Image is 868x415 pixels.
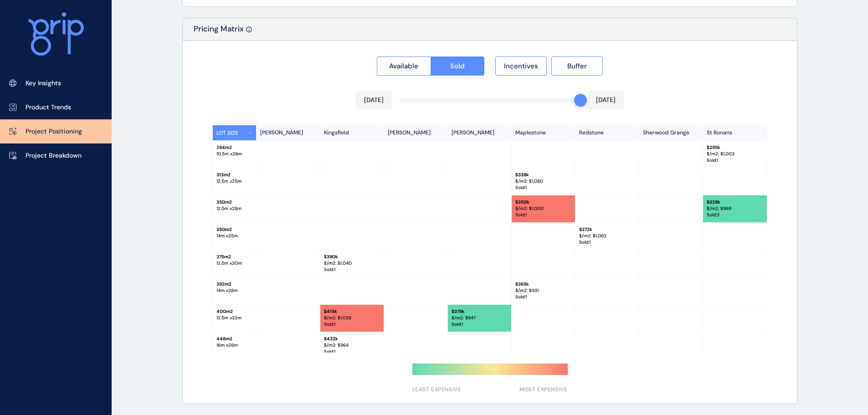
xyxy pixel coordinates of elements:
[324,336,380,342] p: $ 432k
[450,61,465,71] span: Sold
[504,61,538,71] span: Incentives
[26,103,71,112] p: Product Trends
[216,287,252,294] p: 14 m x 28 m
[707,199,763,205] p: $ 339k
[579,226,635,233] p: $ 372k
[567,61,587,71] span: Buffer
[515,212,571,218] p: Sold : 1
[324,315,380,321] p: $/m2: $ 1,038
[216,281,252,287] p: 392 m2
[707,151,763,157] p: $/m2: $ 1,003
[384,125,448,140] p: [PERSON_NAME]
[324,254,380,260] p: $ 390k
[515,205,571,212] p: $/m2: $ 1,000
[515,281,571,287] p: $ 365k
[448,125,512,140] p: [PERSON_NAME]
[324,260,380,266] p: $/m2: $ 1,040
[389,61,418,71] span: Available
[452,321,508,328] p: Sold : 1
[707,157,763,164] p: Sold : 1
[515,199,571,205] p: $ 350k
[216,226,252,233] p: 350 m2
[512,125,575,140] p: Maplestone
[519,386,567,394] span: MOST EXPENSIVE
[216,342,252,348] p: 16 m x 28 m
[216,178,252,184] p: 12.5 m x 25 m
[579,239,635,246] p: Sold : 1
[575,125,639,140] p: Redstone
[431,56,485,76] button: Sold
[324,348,380,355] p: Sold : 1
[515,178,571,184] p: $/m2: $ 1,080
[707,144,763,151] p: $ 295k
[26,127,82,136] p: Project Positioning
[216,199,252,205] p: 350 m2
[216,172,252,178] p: 313 m2
[324,321,380,328] p: Sold : 1
[639,125,703,140] p: Sherwood Grange
[452,315,508,321] p: $/m2: $ 947
[412,386,462,394] span: LEAST EXPENSIVE
[216,308,252,315] p: 400 m2
[324,266,380,273] p: Sold : 1
[216,315,252,321] p: 12.5 m x 32 m
[216,233,252,239] p: 14 m x 25 m
[26,151,82,160] p: Project Breakdown
[495,56,547,76] button: Incentives
[216,205,252,212] p: 12.5 m x 28 m
[515,172,571,178] p: $ 338k
[213,125,257,140] button: LOT SIZE
[364,96,384,105] p: [DATE]
[703,125,767,140] p: St Ronans
[707,212,763,218] p: Sold : 3
[707,205,763,212] p: $/m2: $ 969
[216,254,252,260] p: 375 m2
[216,336,252,342] p: 448 m2
[377,56,431,76] button: Available
[515,294,571,300] p: Sold : 1
[320,125,384,140] p: Kingsfield
[452,308,508,315] p: $ 379k
[515,287,571,294] p: $/m2: $ 931
[216,144,252,151] p: 294 m2
[216,260,252,266] p: 12.5 m x 30 m
[216,151,252,157] p: 10.5 m x 28 m
[257,125,320,140] p: [PERSON_NAME]
[515,184,571,191] p: Sold : 1
[551,56,603,76] button: Buffer
[194,24,244,41] p: Pricing Matrix
[26,79,61,88] p: Key Insights
[324,342,380,348] p: $/m2: $ 964
[324,308,380,315] p: $ 415k
[579,233,635,239] p: $/m2: $ 1,063
[596,96,616,105] p: [DATE]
